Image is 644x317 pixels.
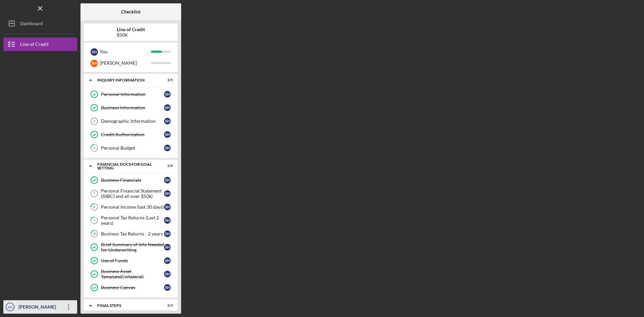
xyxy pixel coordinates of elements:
div: S H [164,131,171,138]
a: 3Demographic InformationSH [87,114,174,128]
div: You [100,46,151,57]
tspan: 8 [93,205,95,209]
div: Dashboard [20,17,43,32]
a: Business Asset Template(Collateral)SH [87,267,174,281]
tspan: 9 [93,218,96,223]
div: S H [164,271,171,277]
a: Business CanvasSH [87,281,174,294]
tspan: 3 [93,119,95,123]
div: S H [164,230,171,237]
a: 7Personal Financial Statement (SSBCI and all over $50k)SH [87,187,174,200]
div: Brief Summary of Info Needed for Underwriting [101,242,164,253]
a: Brief Summary of Info Needed for UnderwritingSH [87,241,174,254]
div: Personal Financial Statement (SSBCI and all over $50k) [101,188,164,199]
div: [PERSON_NAME] [100,57,151,69]
div: Business Asset Template(Collateral) [101,269,164,279]
a: Use of FundsSH [87,254,174,267]
div: FINAL STEPS [97,304,156,308]
div: $50K [117,32,145,38]
div: S H [164,91,171,98]
div: Business Canvas [101,285,164,290]
div: S H [164,217,171,224]
div: Business Information [101,105,164,110]
div: S H [164,244,171,251]
div: S H [164,104,171,111]
b: Line of Credit [117,27,145,32]
tspan: 7 [93,192,95,196]
div: Personal Budget [101,145,164,151]
div: S H [91,48,98,56]
div: Demographic Information [101,118,164,124]
div: Financial Docs for Goal Setting [97,162,156,170]
tspan: 5 [93,146,95,150]
div: 5 / 9 [161,164,173,168]
div: Business Tax Returns - 2 years [101,231,164,236]
text: SH [8,305,12,309]
a: Personal InformationSH [87,88,174,101]
div: S H [164,284,171,291]
div: Personal Income (last 30 days) [101,204,164,210]
button: Dashboard [3,17,77,30]
a: Business InformationSH [87,101,174,114]
div: Personal Tax Returns (Last 2 years) [101,215,164,226]
tspan: 10 [92,232,97,236]
a: Business FinancialsSH [87,173,174,187]
div: Personal Information [101,92,164,97]
button: Line of Credit [3,38,77,51]
div: 3 / 5 [161,78,173,82]
div: Credit Authorization [101,132,164,137]
a: 8Personal Income (last 30 days)SH [87,200,174,214]
div: S H [164,118,171,124]
div: S H [164,190,171,197]
div: S H [164,145,171,151]
a: 10Business Tax Returns - 2 yearsSH [87,227,174,241]
div: R H [91,60,98,67]
div: INQUIRY INFORMATION [97,78,156,82]
div: S H [164,204,171,210]
div: S H [164,177,171,183]
a: Credit AuthorizationSH [87,128,174,141]
div: 2 / 3 [161,304,173,308]
a: 9Personal Tax Returns (Last 2 years)SH [87,214,174,227]
div: Business Financials [101,177,164,183]
div: Use of Funds [101,258,164,263]
div: [PERSON_NAME] [17,300,60,315]
b: Checklist [121,9,141,14]
div: S H [164,257,171,264]
button: SH[PERSON_NAME] [3,300,77,314]
div: Line of Credit [20,38,49,53]
a: 5Personal BudgetSH [87,141,174,155]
